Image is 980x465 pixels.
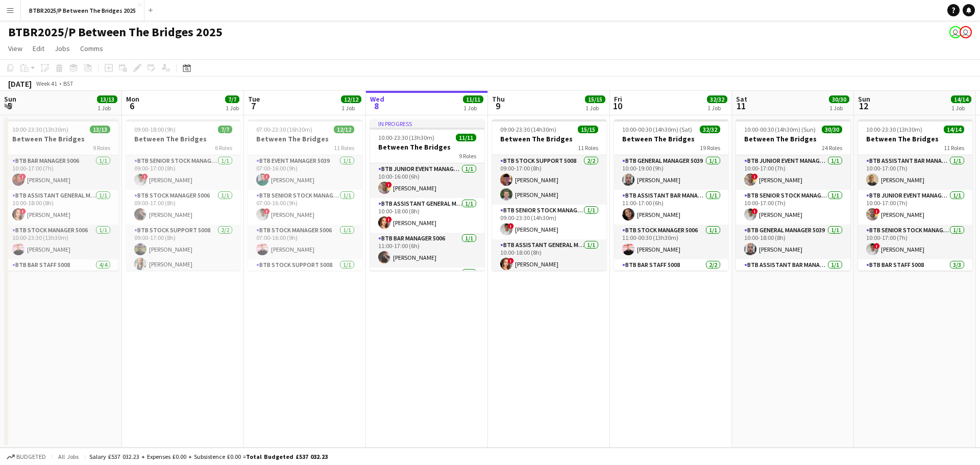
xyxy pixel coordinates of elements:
div: 10:00-23:30 (13h30m)14/14Between The Bridges11 RolesBTB Assistant Bar Manager 50061/110:00-17:00 ... [858,119,972,271]
div: 1 Job [226,104,239,112]
span: Mon [126,94,139,104]
span: 11 Roles [334,144,354,152]
div: BST [63,80,73,87]
app-card-role: BTB Stock support 50082/209:00-17:00 (8h)[PERSON_NAME][PERSON_NAME] [126,225,240,274]
span: 8 [369,100,384,112]
span: 13/13 [97,95,117,103]
app-card-role: BTB Assistant Bar Manager 50061/110:00-17:00 (7h)[PERSON_NAME] [858,155,972,190]
span: Thu [492,94,505,104]
app-user-avatar: Amy Cane [949,26,962,38]
span: ! [752,208,758,214]
span: 10:00-23:30 (13h30m) [866,126,922,133]
app-card-role: BTB Event Manager 50391/107:00-16:00 (9h)![PERSON_NAME] [248,155,362,190]
h1: BTBR2025/P Between The Bridges 2025 [8,25,223,40]
span: 10:00-00:30 (14h30m) (Sat) [622,126,692,133]
span: 32/32 [700,126,720,133]
span: 15/15 [585,95,605,103]
h3: Between The Bridges [126,134,240,143]
span: 12/12 [341,95,361,103]
app-job-card: 10:00-00:30 (14h30m) (Sat)32/32Between The Bridges19 RolesBTB General Manager 50391/110:00-19:00 ... [614,119,728,271]
app-card-role: BTB Bar Staff 50082/211:30-17:30 (6h) [614,259,728,309]
div: 1 Job [97,104,117,112]
app-card-role: BTB Bar Staff 50084/410:30-17:30 (7h) [4,259,118,338]
app-card-role: BTB Bar Staff 50083/310:30-17:30 (7h) [858,259,972,324]
app-card-role: BTB Assistant Stock Manager 50061/1 [370,267,484,302]
span: ! [20,174,26,180]
span: 12/12 [334,126,354,133]
span: 10:00-23:30 (13h30m) [378,134,434,141]
app-user-avatar: Amy Cane [960,26,972,38]
span: ! [386,182,392,188]
span: 6 Roles [215,144,232,152]
span: 7 [247,100,260,112]
span: 30/30 [829,95,849,103]
app-card-role: BTB Assistant Bar Manager 50061/110:00-23:30 (13h30m) [736,259,850,294]
span: Budgeted [16,453,46,460]
span: 9 Roles [93,144,110,152]
h3: Between The Bridges [370,142,484,152]
span: ! [874,208,880,214]
app-job-card: 09:00-23:30 (14h30m)15/15Between The Bridges11 RolesBTB Stock support 50082/209:00-17:00 (8h)[PER... [492,119,606,271]
app-card-role: BTB Bar Manager 50061/111:00-17:00 (6h)[PERSON_NAME] [370,233,484,267]
a: Edit [29,42,48,55]
app-card-role: BTB Senior Stock Manager 50061/107:00-16:00 (9h)![PERSON_NAME] [248,190,362,225]
button: BTBR2025/P Between The Bridges 2025 [21,1,144,20]
div: In progress [370,119,484,128]
app-card-role: BTB Assistant General Manager 50061/110:00-18:00 (8h)![PERSON_NAME] [370,198,484,233]
app-card-role: BTB Assistant General Manager 50061/110:00-18:00 (8h)![PERSON_NAME] [492,239,606,274]
h3: Between The Bridges [4,134,118,143]
span: Sun [858,94,870,104]
app-job-card: 10:00-00:30 (14h30m) (Sun)30/30Between The Bridges24 RolesBTB Junior Event Manager 50391/110:00-1... [736,119,850,271]
span: ! [508,258,514,264]
app-job-card: 10:00-23:30 (13h30m)13/13Between The Bridges9 RolesBTB Bar Manager 50061/110:00-17:00 (7h)![PERSO... [4,119,118,271]
app-job-card: In progress10:00-23:30 (13h30m)11/11Between The Bridges9 RolesBTB Junior Event Manager 50391/110:... [370,119,484,271]
app-card-role: BTB Junior Event Manager 50391/110:00-17:00 (7h)![PERSON_NAME] [858,190,972,225]
app-job-card: 07:00-23:30 (16h30m)12/12Between The Bridges11 RolesBTB Event Manager 50391/107:00-16:00 (9h)![PE... [248,119,362,271]
span: 19 Roles [700,144,720,152]
span: Tue [248,94,260,104]
span: Jobs [55,44,70,53]
span: ! [752,174,758,180]
span: 7/7 [218,126,232,133]
div: [DATE] [8,79,32,89]
div: 1 Job [829,104,849,112]
app-card-role: BTB Senior Stock Manager 50061/109:00-17:00 (8h)![PERSON_NAME] [126,155,240,190]
app-card-role: BTB Senior Stock Manager 50061/110:00-17:00 (7h)![PERSON_NAME] [736,190,850,225]
span: 13/13 [90,126,110,133]
span: 30/30 [822,126,842,133]
div: 1 Job [463,104,483,112]
span: Sun [4,94,16,104]
span: 32/32 [707,95,727,103]
span: ! [508,223,514,229]
div: Salary £537 032.23 + Expenses £0.00 + Subsistence £0.00 = [89,453,328,460]
a: View [4,42,27,55]
app-card-role: BTB Senior Stock Manager 50061/109:00-23:30 (14h30m)![PERSON_NAME] [492,205,606,239]
span: 14/14 [944,126,964,133]
a: Jobs [51,42,74,55]
app-card-role: BTB Stock Manager 50061/110:00-23:30 (13h30m)[PERSON_NAME] [4,225,118,259]
app-card-role: BTB Junior Event Manager 50391/110:00-16:00 (6h)![PERSON_NAME] [370,163,484,198]
span: Week 41 [34,80,59,87]
span: 07:00-23:30 (16h30m) [256,126,312,133]
span: 09:00-18:00 (9h) [134,126,176,133]
span: 09:00-23:30 (14h30m) [500,126,556,133]
span: Comms [80,44,103,53]
div: 1 Job [341,104,361,112]
span: ! [386,216,392,223]
span: 10 [612,100,622,112]
button: Budgeted [5,451,47,462]
span: 11 [734,100,747,112]
div: 1 Job [951,104,971,112]
span: View [8,44,22,53]
div: 09:00-18:00 (9h)7/7Between The Bridges6 RolesBTB Senior Stock Manager 50061/109:00-17:00 (8h)![PE... [126,119,240,271]
a: Comms [76,42,107,55]
span: ! [264,174,270,180]
app-card-role: BTB Assistant Bar Manager 50061/111:00-17:00 (6h)[PERSON_NAME] [614,190,728,225]
span: Total Budgeted £537 032.23 [246,453,328,460]
span: 9 [491,100,505,112]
